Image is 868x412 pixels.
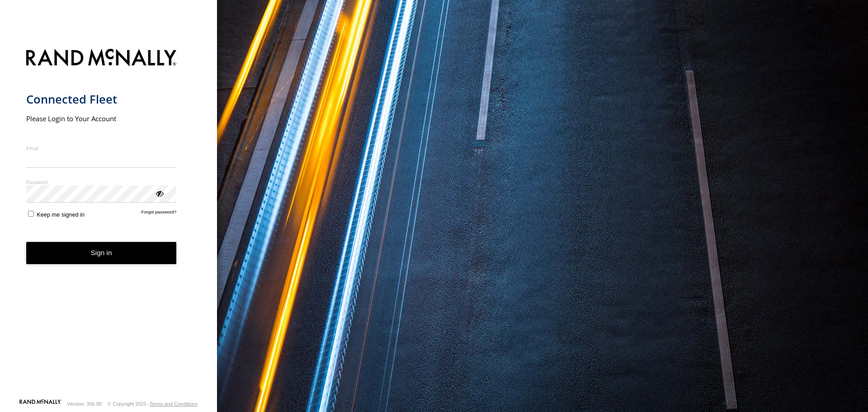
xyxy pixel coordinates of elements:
span: Keep me signed in [37,211,85,218]
div: © Copyright 2025 - [108,401,198,407]
div: ViewPassword [155,189,164,198]
a: Terms and Conditions [150,401,198,407]
h2: Please Login to Your Account [26,114,177,123]
form: main [26,43,191,398]
img: Rand McNally [26,47,177,70]
div: Version: 306.00 [67,401,102,407]
h1: Connected Fleet [26,92,177,107]
a: Visit our Website [19,399,61,408]
button: Sign in [26,242,177,264]
input: Keep me signed in [28,211,34,217]
label: Password [26,179,177,185]
a: Forgot password? [142,209,177,218]
label: Email [26,145,177,152]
